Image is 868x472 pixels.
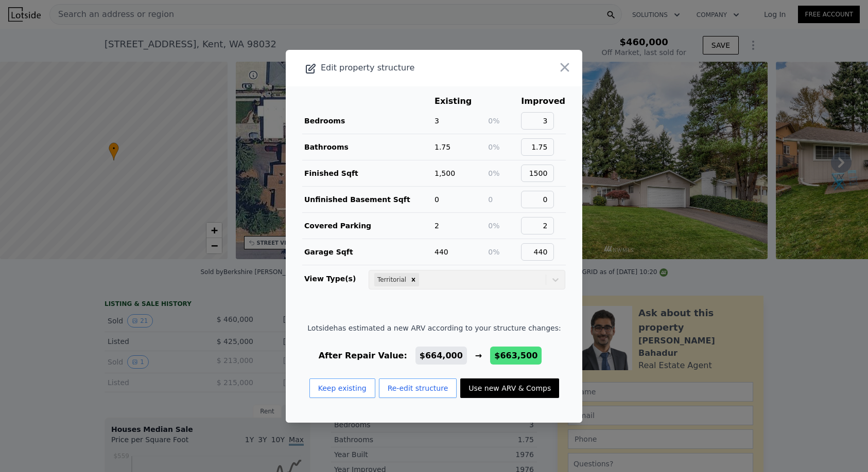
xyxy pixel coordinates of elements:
div: Edit property structure [286,61,523,75]
th: Existing [434,95,488,108]
button: Use new ARV & Comps [460,378,559,398]
td: 0 [488,186,520,212]
span: 2 [435,222,439,230]
span: Lotside has estimated a new ARV according to your structure changes: [307,323,561,333]
span: 0% [488,222,499,230]
td: Bedrooms [302,108,434,134]
span: 1.75 [435,143,450,151]
span: 0% [488,143,499,151]
span: $663,500 [494,351,537,360]
td: Covered Parking [302,212,434,239]
button: Keep existing [309,378,375,398]
button: Re-edit structure [379,378,457,398]
td: View Type(s) [302,265,368,290]
span: 0% [488,117,499,125]
span: 3 [435,117,439,125]
td: Unfinished Basement Sqft [302,186,434,212]
td: Finished Sqft [302,160,434,186]
span: 1,500 [435,169,455,177]
span: $664,000 [420,351,463,360]
td: Bathrooms [302,134,434,160]
span: 0% [488,248,499,256]
div: After Repair Value: → [307,350,561,362]
th: Improved [520,95,566,108]
span: 0% [488,169,499,177]
span: 0 [435,195,439,204]
span: 440 [435,248,448,256]
td: Garage Sqft [302,239,434,265]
